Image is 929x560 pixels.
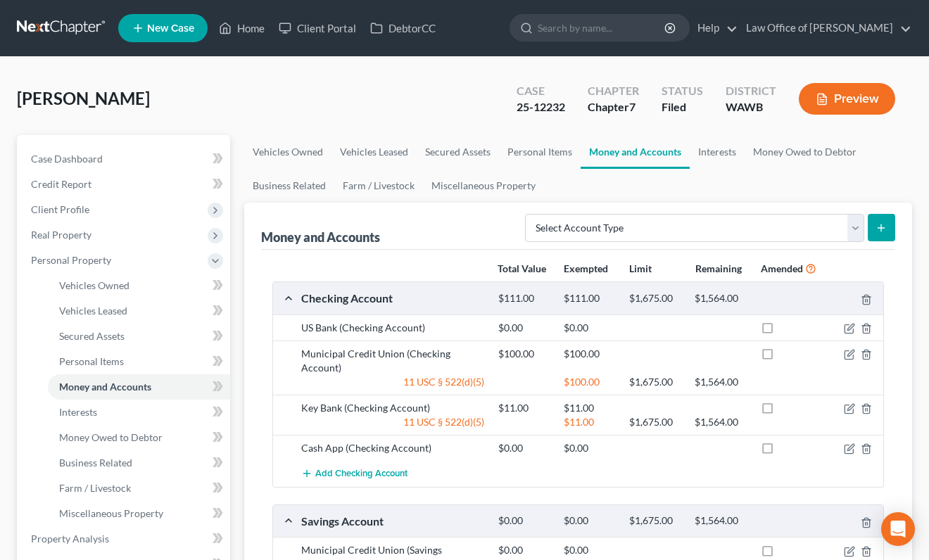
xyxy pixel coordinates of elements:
[726,99,776,115] div: WAWB
[48,374,230,400] a: Money and Accounts
[294,441,491,455] div: Cash App (Checking Account)
[799,83,895,115] button: Preview
[622,415,688,429] div: $1,675.00
[31,533,109,545] span: Property Analysis
[491,543,557,557] div: $0.00
[662,83,703,99] div: Status
[59,305,127,317] span: Vehicles Leased
[31,203,89,215] span: Client Profile
[301,461,407,487] button: Add Checking Account
[31,178,91,190] span: Credit Report
[499,135,581,169] a: Personal Items
[688,415,753,429] div: $1,564.00
[739,15,911,41] a: Law Office of [PERSON_NAME]
[423,169,544,203] a: Miscellaneous Property
[59,279,129,291] span: Vehicles Owned
[48,349,230,374] a: Personal Items
[564,262,608,274] strong: Exempted
[48,476,230,501] a: Farm / Livestock
[491,514,557,528] div: $0.00
[761,262,803,274] strong: Amended
[491,441,557,455] div: $0.00
[622,292,688,305] div: $1,675.00
[491,401,557,415] div: $11.00
[17,88,150,108] span: [PERSON_NAME]
[147,23,194,34] span: New Case
[688,292,753,305] div: $1,564.00
[48,273,230,298] a: Vehicles Owned
[622,514,688,528] div: $1,675.00
[690,135,745,169] a: Interests
[881,512,915,546] div: Open Intercom Messenger
[498,262,546,274] strong: Total Value
[588,99,639,115] div: Chapter
[557,441,622,455] div: $0.00
[690,15,738,41] a: Help
[557,415,622,429] div: $11.00
[688,375,753,389] div: $1,564.00
[31,153,103,165] span: Case Dashboard
[31,254,111,266] span: Personal Property
[334,169,423,203] a: Farm / Livestock
[315,469,407,480] span: Add Checking Account
[557,292,622,305] div: $111.00
[20,146,230,172] a: Case Dashboard
[629,100,636,113] span: 7
[48,450,230,476] a: Business Related
[557,543,622,557] div: $0.00
[538,15,666,41] input: Search by name...
[557,514,622,528] div: $0.00
[294,291,491,305] div: Checking Account
[491,292,557,305] div: $111.00
[688,514,753,528] div: $1,564.00
[294,415,491,429] div: 11 USC § 522(d)(5)
[557,375,622,389] div: $100.00
[695,262,742,274] strong: Remaining
[48,298,230,324] a: Vehicles Leased
[48,400,230,425] a: Interests
[59,507,163,519] span: Miscellaneous Property
[745,135,865,169] a: Money Owed to Debtor
[59,355,124,367] span: Personal Items
[557,321,622,335] div: $0.00
[662,99,703,115] div: Filed
[517,83,565,99] div: Case
[294,514,491,528] div: Savings Account
[363,15,443,41] a: DebtorCC
[557,347,622,361] div: $100.00
[622,375,688,389] div: $1,675.00
[48,324,230,349] a: Secured Assets
[244,169,334,203] a: Business Related
[59,457,132,469] span: Business Related
[20,172,230,197] a: Credit Report
[31,229,91,241] span: Real Property
[20,526,230,552] a: Property Analysis
[294,321,491,335] div: US Bank (Checking Account)
[59,482,131,494] span: Farm / Livestock
[629,262,652,274] strong: Limit
[557,401,622,415] div: $11.00
[59,381,151,393] span: Money and Accounts
[212,15,272,41] a: Home
[272,15,363,41] a: Client Portal
[294,401,491,415] div: Key Bank (Checking Account)
[517,99,565,115] div: 25-12232
[59,330,125,342] span: Secured Assets
[48,425,230,450] a: Money Owed to Debtor
[59,431,163,443] span: Money Owed to Debtor
[48,501,230,526] a: Miscellaneous Property
[491,347,557,361] div: $100.00
[581,135,690,169] a: Money and Accounts
[244,135,331,169] a: Vehicles Owned
[417,135,499,169] a: Secured Assets
[331,135,417,169] a: Vehicles Leased
[261,229,380,246] div: Money and Accounts
[726,83,776,99] div: District
[294,375,491,389] div: 11 USC § 522(d)(5)
[588,83,639,99] div: Chapter
[294,347,491,375] div: Municipal Credit Union (Checking Account)
[59,406,97,418] span: Interests
[491,321,557,335] div: $0.00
